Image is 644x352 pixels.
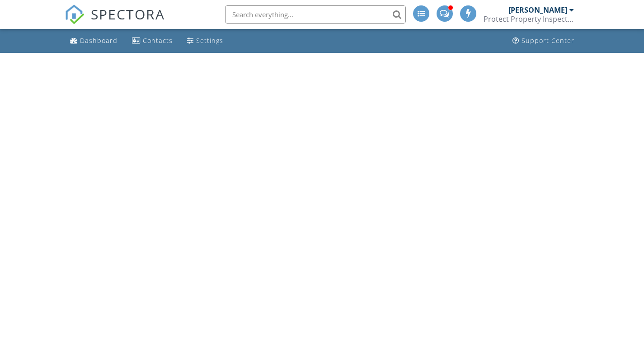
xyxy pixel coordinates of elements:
[484,14,574,24] div: Protect Property Inspections
[225,5,406,24] input: Search everything...
[91,5,165,24] span: SPECTORA
[128,33,176,49] a: Contacts
[66,33,121,49] a: Dashboard
[196,36,223,45] div: Settings
[80,36,118,45] div: Dashboard
[509,33,578,49] a: Support Center
[65,12,165,31] a: SPECTORA
[143,36,173,45] div: Contacts
[65,5,85,24] img: The Best Home Inspection Software - Spectora
[508,5,567,14] div: [PERSON_NAME]
[183,33,227,49] a: Settings
[522,36,574,45] div: Support Center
